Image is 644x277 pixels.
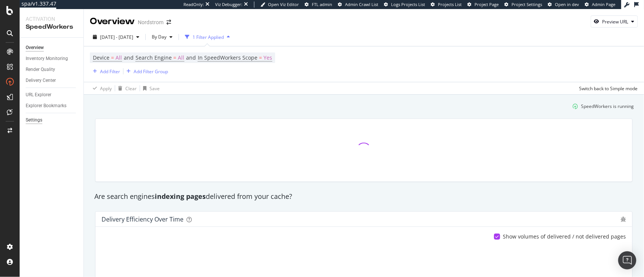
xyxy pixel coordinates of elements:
[124,54,134,61] span: and
[475,2,499,7] span: Project Page
[26,102,78,110] a: Explorer Bookmarks
[384,2,425,8] a: Logs Projects List
[149,34,166,40] span: By Day
[193,34,224,40] div: 1 Filter Applied
[90,31,142,43] button: [DATE] - [DATE]
[26,91,78,99] a: URL Explorer
[183,2,204,8] div: ReadOnly:
[503,233,626,240] div: Show volumes of delivered / not delivered pages
[134,68,168,75] div: Add Filter Group
[548,2,579,8] a: Open in dev
[155,192,206,201] strong: indexing pages
[173,54,176,61] span: =
[512,2,542,7] span: Project Settings
[90,82,112,94] button: Apply
[90,67,120,76] button: Add Filter
[26,77,78,85] a: Delivery Center
[111,54,114,61] span: =
[585,2,616,8] a: Admin Page
[125,85,137,92] div: Clear
[102,215,183,223] div: Delivery Efficiency over time
[555,2,579,7] span: Open in dev
[186,54,196,61] span: and
[581,103,634,109] div: SpeedWorkers is running
[621,217,626,222] div: bug
[391,2,425,7] span: Logs Projects List
[26,66,55,74] div: Render Quality
[182,31,233,43] button: 1 Filter Applied
[345,2,378,7] span: Admin Crawl List
[26,55,78,63] a: Inventory Monitoring
[26,116,42,124] div: Settings
[260,2,299,8] a: Open Viz Editor
[26,44,44,52] div: Overview
[592,2,616,7] span: Admin Page
[115,82,137,94] button: Clear
[26,102,66,110] div: Explorer Bookmarks
[467,2,499,8] a: Project Page
[26,15,77,23] div: Activation
[305,2,332,8] a: FTL admin
[26,44,78,52] a: Overview
[26,55,68,63] div: Inventory Monitoring
[618,251,636,269] div: Open Intercom Messenger
[268,2,299,7] span: Open Viz Editor
[431,2,462,8] a: Projects List
[166,20,171,25] div: arrow-right-arrow-left
[26,77,56,85] div: Delivery Center
[579,85,638,92] div: Switch back to Simple mode
[100,34,133,40] span: [DATE] - [DATE]
[90,15,135,28] div: Overview
[100,85,112,92] div: Apply
[149,85,160,92] div: Save
[116,52,122,63] span: All
[505,2,542,8] a: Project Settings
[263,52,272,63] span: Yes
[602,18,629,25] div: Preview URL
[93,54,109,61] span: Device
[438,2,462,7] span: Projects List
[149,31,176,43] button: By Day
[140,82,160,94] button: Save
[100,68,120,75] div: Add Filter
[91,192,637,202] div: Are search engines delivered from your cache?
[26,91,51,99] div: URL Explorer
[26,66,78,74] a: Render Quality
[198,54,257,61] span: In SpeedWorkers Scope
[26,23,77,31] div: SpeedWorkers
[138,18,163,26] div: Nordstrom
[259,54,262,61] span: =
[312,2,332,7] span: FTL admin
[178,52,184,63] span: All
[576,82,638,94] button: Switch back to Simple mode
[591,15,638,28] button: Preview URL
[338,2,378,8] a: Admin Crawl List
[215,2,242,8] div: Viz Debugger:
[26,116,78,124] a: Settings
[136,54,172,61] span: Search Engine
[123,67,168,76] button: Add Filter Group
